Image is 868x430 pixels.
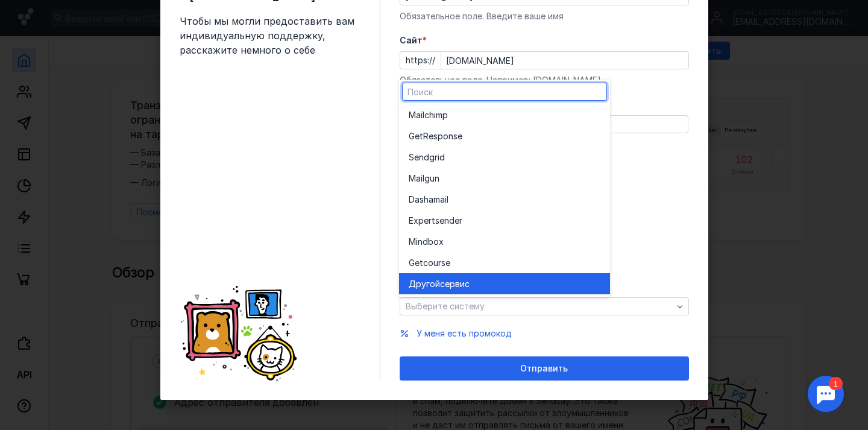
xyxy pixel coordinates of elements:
span: Другой [409,278,440,290]
span: gun [424,172,439,185]
span: box [428,236,444,248]
button: Expertsender [399,210,610,231]
button: Getcourse [399,252,610,273]
div: grid [399,104,610,297]
span: Mind [409,236,428,248]
span: p [442,109,448,121]
button: Выберите систему [400,297,689,315]
span: G [409,130,415,142]
button: Sendgrid [399,147,610,168]
button: Mindbox [399,231,610,252]
button: Отправить [400,356,689,381]
span: l [447,194,448,206]
button: У меня есть промокод [417,327,512,340]
button: Dashamail [399,189,610,210]
button: Mailgun [399,168,610,189]
span: Mail [409,172,424,185]
span: pertsender [418,215,462,227]
span: Getcours [409,257,445,269]
button: GetResponse [399,125,610,147]
div: Обязательное поле. Например: [DOMAIN_NAME] [400,74,689,86]
span: Cайт [400,34,423,46]
button: Mailchimp [399,104,610,125]
span: Ex [409,215,418,227]
span: Mailchim [409,109,442,121]
span: etResponse [415,130,462,142]
span: Dashamai [409,194,447,206]
span: Отправить [520,364,568,374]
span: сервис [440,278,470,290]
span: e [445,257,450,269]
span: id [438,151,445,163]
span: Sendgr [409,151,438,163]
span: Выберите систему [406,301,485,311]
div: Обязательное поле. Введите ваше имя [400,10,689,22]
span: Чтобы мы могли предоставить вам индивидуальную поддержку, расскажите немного о себе [180,14,360,57]
button: Другойсервис [399,273,610,294]
span: У меня есть промокод [417,328,512,338]
input: Поиск [403,83,606,100]
div: 1 [27,7,41,21]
